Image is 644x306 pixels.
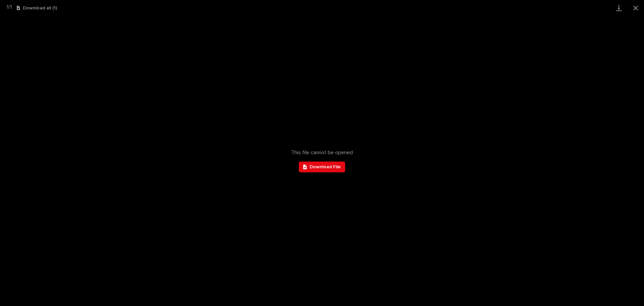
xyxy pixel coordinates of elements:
span: This file cannot be opened [291,149,353,156]
span: 1 [10,4,12,10]
span: 1 [7,4,8,10]
a: Download File [299,162,345,172]
button: Download all (1) [17,6,57,10]
span: Download File [310,165,341,169]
